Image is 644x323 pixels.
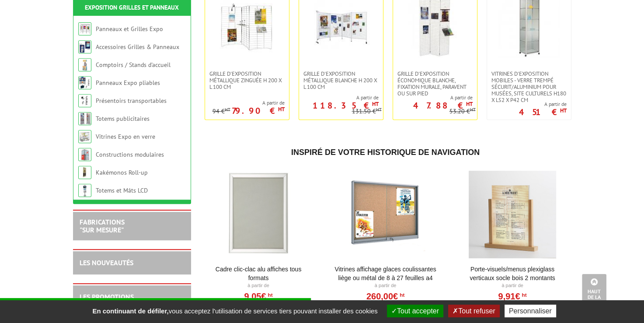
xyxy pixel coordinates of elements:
[96,151,164,158] a: Constructions modulaires
[331,265,439,282] a: Vitrines affichage glaces coulissantes liège ou métal de 8 à 27 feuilles A4
[491,70,567,103] span: Vitrines d'exposition mobiles - verre trempé sécurit/aluminium pour musées, site culturels H180 X...
[582,274,606,310] a: Haut de la page
[449,108,476,115] p: 53.20 €
[78,58,91,71] img: Comptoirs / Stands d'accueil
[560,107,567,114] sup: HT
[393,94,473,101] span: A partir de
[96,115,150,123] a: Totems publicitaires
[96,61,171,69] a: Comptoirs / Stands d'accueil
[96,97,167,105] a: Présentoirs transportables
[78,40,91,53] img: Accessoires Grilles & Panneaux
[520,292,526,298] sup: HT
[88,307,382,315] span: vous acceptez l'utilisation de services tiers pouvant installer des cookies
[459,282,567,289] p: À partir de
[205,282,313,289] p: À partir de
[278,105,285,113] sup: HT
[78,76,91,89] img: Panneaux Expo pliables
[209,70,285,90] span: Grille d'exposition métallique Zinguée H 200 x L 100 cm
[205,70,289,90] a: Grille d'exposition métallique Zinguée H 200 x L 100 cm
[498,294,526,299] a: 9,91€HT
[78,94,91,107] img: Présentoirs transportables
[470,106,476,112] sup: HT
[376,106,382,112] sup: HT
[78,112,91,125] img: Totems publicitaires
[85,4,179,11] a: Exposition Grilles et Panneaux
[225,106,230,112] sup: HT
[78,130,91,143] img: Vitrines Expo en verre
[291,148,480,157] span: Inspiré de votre historique de navigation
[487,70,571,103] a: Vitrines d'exposition mobiles - verre trempé sécurit/aluminium pour musées, site culturels H180 X...
[331,282,439,289] p: À partir de
[448,305,499,317] button: Tout refuser
[96,186,148,194] a: Totems et Mâts LCD
[78,184,91,197] img: Totems et Mâts LCD
[96,169,148,176] a: Kakémonos Roll-up
[519,101,567,108] span: A partir de
[398,292,404,298] sup: HT
[397,70,473,97] span: Grille d'exposition économique blanche, fixation murale, paravent ou sur pied
[96,79,160,87] a: Panneaux Expo pliables
[78,166,91,179] img: Kakémonos Roll-up
[303,70,379,90] span: Grille d'exposition métallique blanche H 200 x L 100 cm
[299,70,383,90] a: Grille d'exposition métallique blanche H 200 x L 100 cm
[78,22,91,35] img: Panneaux et Grilles Expo
[299,94,379,101] span: A partir de
[372,100,379,108] sup: HT
[459,265,567,282] a: Porte-Visuels/Menus Plexiglass Verticaux Socle Bois 2 Montants
[212,99,285,106] span: A partir de
[232,108,285,113] p: 79.90 €
[96,25,163,33] a: Panneaux et Grilles Expo
[466,100,473,108] sup: HT
[393,70,477,97] a: Grille d'exposition économique blanche, fixation murale, paravent ou sur pied
[519,109,567,115] p: 451 €
[352,108,382,115] p: 131.50 €
[366,294,404,299] a: 260,00€HT
[80,218,125,234] a: FABRICATIONS"Sur Mesure"
[387,305,443,317] button: Tout accepter
[413,103,473,108] p: 47.88 €
[244,294,272,299] a: 9,05€HT
[205,265,313,282] a: Cadre Clic-Clac Alu affiches tous formats
[313,103,379,108] p: 118.35 €
[212,108,230,115] p: 94 €
[266,292,272,298] sup: HT
[505,305,556,317] button: Personnaliser (fenêtre modale)
[96,133,155,140] a: Vitrines Expo en verre
[78,148,91,161] img: Constructions modulaires
[96,43,179,51] a: Accessoires Grilles & Panneaux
